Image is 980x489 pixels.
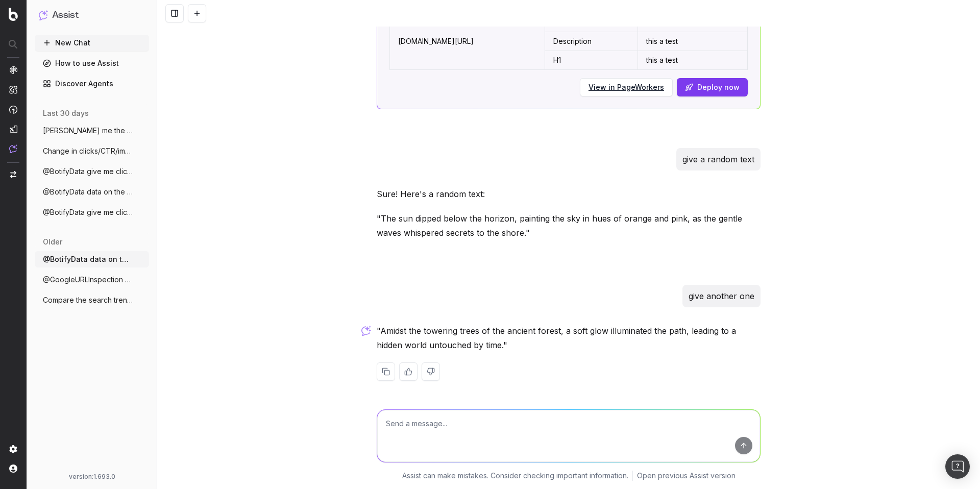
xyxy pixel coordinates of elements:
[9,125,17,133] img: Studio
[945,454,970,479] div: Ouvrir le Messenger Intercom
[39,10,48,20] img: Assist
[10,171,16,178] img: Switch project
[9,445,17,453] img: Setting
[580,78,673,96] button: View in PageWorkers
[35,272,149,288] button: @GoogleURLInspection [URL]
[35,35,149,51] button: New Chat
[43,187,133,197] span: @BotifyData data on the clicks and impre
[390,13,545,70] td: [DOMAIN_NAME][URL]
[9,8,18,21] img: Botify logo
[52,8,79,22] h1: Assist
[545,51,638,70] td: H1
[9,464,17,473] img: My account
[35,251,149,267] button: @BotifyData data on the clicks and impre
[589,82,664,92] a: View in PageWorkers
[43,166,133,177] span: @BotifyData give me click by url last se
[35,76,149,92] a: Discover Agents
[39,473,145,481] div: version: 1.693.0
[35,143,149,159] button: Change in clicks/CTR/impressions over la
[35,163,149,180] button: @BotifyData give me click by url last se
[9,105,17,114] img: Activation
[682,152,754,166] p: give a random text
[43,108,89,118] span: last 30 days
[43,126,133,136] span: [PERSON_NAME] me the clicks for tghe last 3 days
[43,295,133,305] span: Compare the search trends for 'artifici
[43,146,133,156] span: Change in clicks/CTR/impressions over la
[43,237,62,247] span: older
[9,66,17,74] img: Analytics
[689,289,754,303] p: give another one
[43,207,133,217] span: @BotifyData give me click by day last se
[637,471,736,481] a: Open previous Assist version
[9,85,17,94] img: Intelligence
[39,8,145,22] button: Assist
[377,324,761,352] p: "Amidst the towering trees of the ancient forest, a soft glow illuminated the path, leading to a ...
[35,55,149,71] a: How to use Assist
[9,144,17,153] img: Assist
[361,326,371,336] img: Botify assist logo
[677,78,748,96] button: Deploy now
[35,123,149,139] button: [PERSON_NAME] me the clicks for tghe last 3 days
[638,51,747,70] td: this a test
[377,187,761,201] p: Sure! Here's a random text:
[545,32,638,51] td: Description
[35,204,149,221] button: @BotifyData give me click by day last se
[35,292,149,308] button: Compare the search trends for 'artifici
[35,184,149,200] button: @BotifyData data on the clicks and impre
[402,471,628,481] p: Assist can make mistakes. Consider checking important information.
[43,254,133,264] span: @BotifyData data on the clicks and impre
[377,211,761,240] p: "The sun dipped below the horizon, painting the sky in hues of orange and pink, as the gentle wav...
[43,275,133,285] span: @GoogleURLInspection [URL]
[638,32,747,51] td: this a test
